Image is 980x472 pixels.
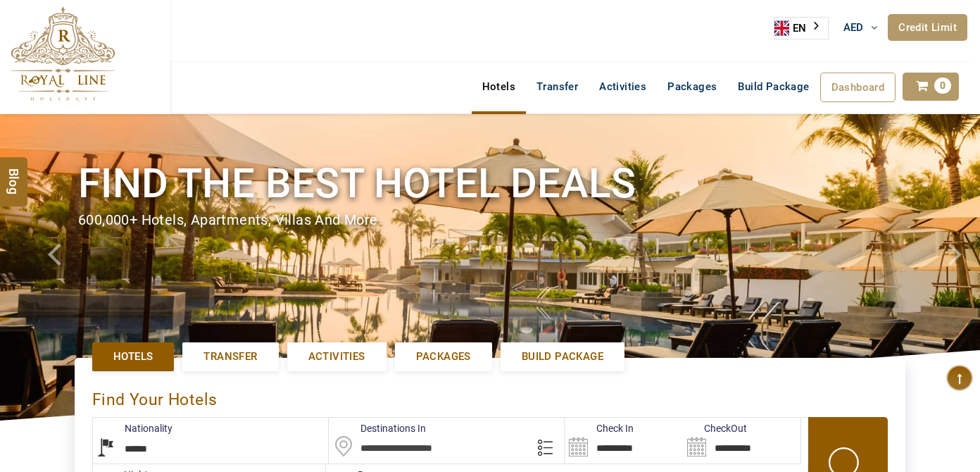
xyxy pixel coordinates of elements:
a: 0 [903,73,959,101]
label: CheckOut [683,421,747,435]
a: Build Package [501,342,624,371]
span: Transfer [203,349,257,364]
a: Hotels [472,73,526,101]
label: Check In [565,421,634,435]
span: Dashboard [831,81,885,94]
span: 0 [934,77,951,94]
a: EN [774,18,828,39]
a: Build Package [727,73,819,101]
input: Search [683,418,800,464]
span: Hotels [113,349,153,364]
a: Credit Limit [888,14,967,41]
label: Nationality [93,421,172,435]
label: Destinations In [329,421,426,435]
a: Activities [287,342,387,371]
a: Transfer [182,342,278,371]
span: AED [843,21,864,34]
div: 600,000+ hotels, apartments, villas and more. [78,210,902,230]
span: Packages [416,349,471,364]
a: Packages [657,73,727,101]
h1: Find the best hotel deals [78,157,902,210]
aside: Language selected: English [774,17,829,39]
a: Transfer [526,73,589,101]
a: Packages [395,342,492,371]
a: Activities [589,73,657,101]
input: Search [565,418,682,464]
span: Build Package [522,349,603,364]
a: Hotels [92,342,174,371]
div: Language [774,17,829,39]
span: Activities [308,349,365,364]
div: Find Your Hotels [92,375,888,417]
img: The Royal Line Holidays [11,6,115,101]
